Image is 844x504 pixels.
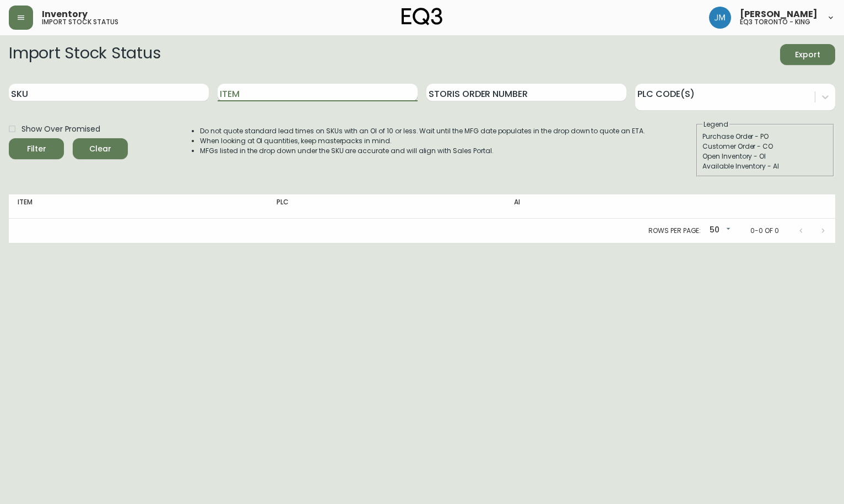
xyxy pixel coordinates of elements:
li: When looking at OI quantities, keep masterpacks in mind. [200,136,645,146]
img: b88646003a19a9f750de19192e969c24 [709,7,731,29]
p: 0-0 of 0 [750,226,779,236]
span: Export [789,48,826,62]
li: MFGs listed in the drop down under the SKU are accurate and will align with Sales Portal. [200,146,645,156]
div: 50 [705,221,733,240]
span: Inventory [42,10,88,19]
div: Available Inventory - AI [702,161,828,171]
div: Purchase Order - PO [702,132,828,142]
legend: Legend [702,120,729,129]
th: PLC [268,194,505,219]
img: logo [402,8,442,25]
li: Do not quote standard lead times on SKUs with an OI of 10 or less. Wait until the MFG date popula... [200,126,645,136]
button: Filter [9,138,64,159]
button: Clear [73,138,128,159]
span: Show Over Promised [21,123,100,135]
span: Clear [82,142,119,156]
th: AI [505,194,694,219]
div: Filter [27,142,46,156]
button: Export [780,44,835,65]
h5: eq3 toronto - king [740,19,810,25]
h2: Import Stock Status [9,44,160,65]
div: Customer Order - CO [702,142,828,151]
th: Item [9,194,268,219]
h5: import stock status [42,19,118,25]
p: Rows per page: [648,226,701,236]
span: [PERSON_NAME] [740,10,818,19]
div: Open Inventory - OI [702,151,828,161]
